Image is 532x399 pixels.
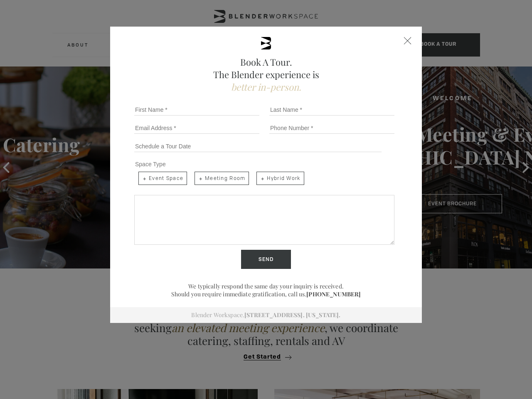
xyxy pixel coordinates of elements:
[138,172,187,185] span: Event Space
[134,122,259,134] input: Email Address *
[269,104,394,116] input: Last Name *
[269,122,394,134] input: Phone Number *
[135,161,166,167] span: Space Type
[134,104,259,116] input: First Name *
[131,56,401,93] h2: Book A Tour. The Blender experience is
[256,172,304,185] span: Hybrid Work
[231,81,301,93] span: better in-person.
[195,172,249,185] span: Meeting Room
[404,37,411,44] div: Close form
[131,282,401,290] p: We typically respond the same day your inquiry is received.
[110,307,422,323] div: Blender Workspace.
[134,140,382,152] input: Schedule a Tour Date
[306,290,361,298] a: [PHONE_NUMBER]
[244,311,340,319] a: [STREET_ADDRESS]. [US_STATE].
[241,250,291,269] input: Send
[131,290,401,298] p: Should you require immediate gratification, call us.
